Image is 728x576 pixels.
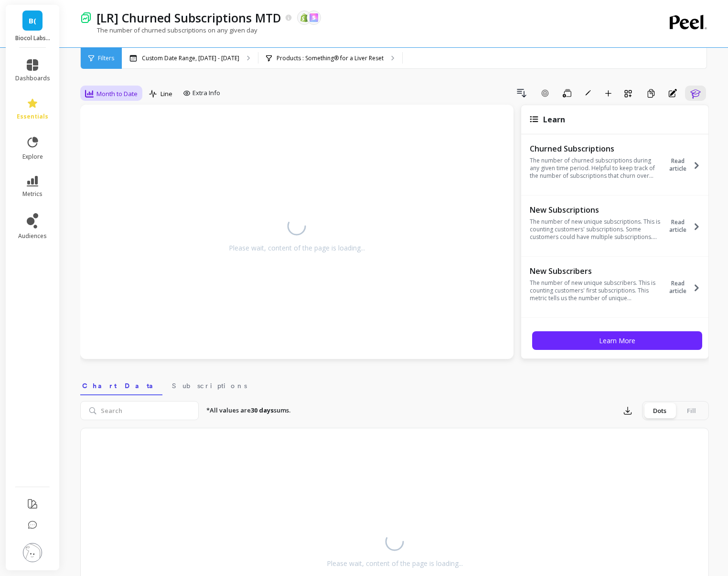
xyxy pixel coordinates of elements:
span: metrics [22,190,43,198]
span: explore [22,153,43,161]
span: Learn More [599,336,635,345]
button: Read article [664,204,706,248]
span: B( [29,15,36,26]
span: Extra Info [193,88,220,98]
button: Read article [664,143,706,187]
p: New Subscribers [530,266,661,276]
span: Read article [664,157,692,173]
p: Churned Subscriptions [530,144,661,153]
p: The number of new unique subscribers. This is counting customers' first subscriptions. This metri... [530,279,661,302]
div: Fill [675,403,707,418]
p: The number of churned subscriptions during any given time period. Helpful to keep track of the nu... [530,157,661,180]
img: api.skio.svg [310,13,318,22]
button: Read article [664,265,706,309]
span: Month to Date [96,89,138,98]
span: Read article [664,280,692,295]
button: Learn More [532,331,702,350]
p: Products : Something® for a Liver Reset [277,54,384,62]
p: New Subscriptions [530,205,661,215]
p: The number of churned subscriptions on any given day [80,26,257,34]
span: dashboards [15,75,50,82]
img: profile picture [23,543,42,562]
span: Subscriptions [172,381,247,391]
span: Line [161,89,172,98]
div: Please wait, content of the page is loading... [229,243,365,253]
span: Chart Data [82,381,161,391]
span: audiences [18,232,47,240]
span: Filters [98,54,114,62]
span: essentials [17,113,48,120]
div: Dots [644,403,675,418]
img: header icon [80,12,92,23]
p: [LR] Churned Subscriptions MTD [96,10,281,26]
p: *All values are sums. [206,406,290,415]
img: api.shopify.svg [300,13,309,22]
nav: Tabs [80,373,709,395]
p: The number of new unique subscriptions. This is counting customers' subscriptions. Some customers... [530,218,661,241]
strong: 30 days [251,406,274,414]
div: Please wait, content of the page is loading... [327,559,463,568]
span: Learn [543,114,565,125]
p: Custom Date Range, [DATE] - [DATE] [142,54,239,62]
p: Biocol Labs (US) [15,34,50,42]
input: Search [80,401,199,420]
span: Read article [664,218,692,234]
